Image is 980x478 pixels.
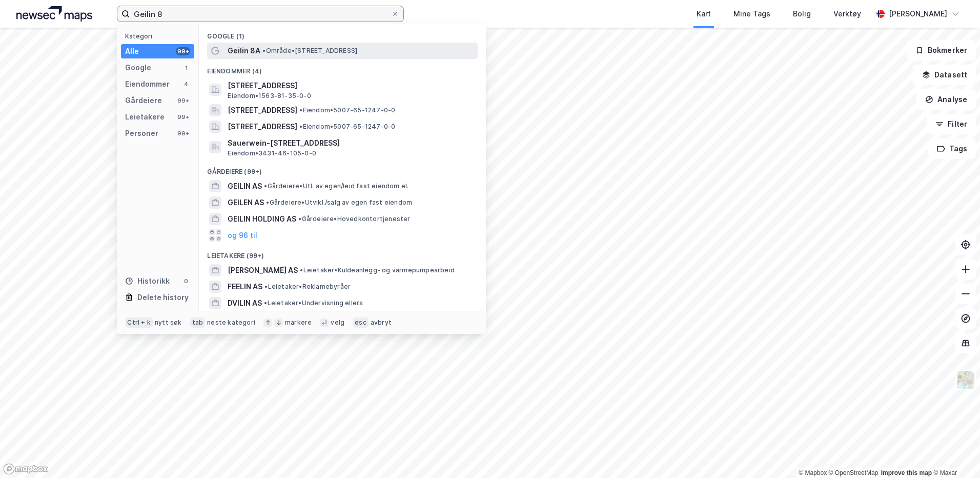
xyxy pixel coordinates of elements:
img: logo.a4113a55bc3d86da70a041830d287a7e.svg [16,6,92,22]
span: Eiendom • 5007-65-1247-0-0 [299,123,395,131]
button: Tags [928,138,976,159]
div: Personer [125,127,158,140]
span: [STREET_ADDRESS] [228,121,297,133]
div: 1 [182,64,190,72]
div: Mine Tags [733,8,770,20]
div: velg [331,318,344,327]
div: esc [353,317,369,328]
input: Søk på adresse, matrikkel, gårdeiere, leietakere eller personer [130,6,391,22]
span: • [299,106,302,114]
span: Eiendom • 1563-81-35-0-0 [228,92,311,100]
div: Kategori [125,32,194,40]
div: Verktøy [833,8,861,20]
div: 0 [182,277,190,285]
div: Alle [125,45,139,57]
span: Eiendom • 5007-65-1247-0-0 [299,106,395,114]
a: Improve this map [881,469,932,476]
div: Gårdeiere (99+) [199,160,486,178]
div: Historikk [125,275,170,287]
div: markere [285,318,312,327]
div: Kart [697,8,711,20]
span: [PERSON_NAME] AS [228,264,298,276]
span: DVILIN AS [228,297,262,309]
button: Bokmerker [907,40,976,61]
div: 99+ [176,113,190,121]
span: Leietaker • Undervisning ellers [264,299,363,307]
span: • [264,299,267,307]
div: tab [190,317,206,328]
a: Mapbox [799,469,827,476]
button: Filter [927,114,976,134]
button: Analyse [916,89,976,110]
div: Google [125,62,151,74]
span: [STREET_ADDRESS] [228,79,474,92]
div: [PERSON_NAME] [889,8,947,20]
div: 99+ [176,129,190,137]
div: Google (1) [199,24,486,43]
span: • [264,182,267,190]
span: Leietaker • Reklamebyråer [264,283,351,291]
div: 99+ [176,47,190,55]
div: Kontrollprogram for chat [929,429,980,478]
span: Gårdeiere • Hovedkontortjenester [298,215,410,223]
span: Sauerwein-[STREET_ADDRESS] [228,137,474,149]
span: GEILIN HOLDING AS [228,213,296,225]
span: FEELIN AS [228,281,262,293]
span: • [266,198,269,206]
div: Eiendommer (4) [199,59,486,77]
div: Leietakere [125,111,165,123]
div: avbryt [371,318,392,327]
img: Z [956,370,975,390]
div: Delete history [137,291,189,304]
div: Ctrl + k [125,317,153,328]
button: og 96 til [228,229,257,242]
div: Gårdeiere [125,94,162,107]
span: • [300,266,303,274]
div: 4 [182,80,190,88]
span: GEILIN AS [228,180,262,192]
span: • [262,47,266,54]
span: • [298,215,301,223]
span: Geilin 8A [228,45,260,57]
div: Eiendommer [125,78,170,90]
span: • [264,283,268,290]
div: 99+ [176,96,190,105]
span: Leietaker • Kuldeanlegg- og varmepumpearbeid [300,266,455,274]
div: nytt søk [155,318,182,327]
span: Område • [STREET_ADDRESS] [262,47,357,55]
span: [STREET_ADDRESS] [228,104,297,116]
div: Bolig [793,8,811,20]
span: GEILEN AS [228,196,264,209]
div: neste kategori [207,318,255,327]
a: Mapbox homepage [3,463,48,475]
a: OpenStreetMap [829,469,879,476]
span: Eiendom • 3431-46-105-0-0 [228,149,316,157]
iframe: Chat Widget [929,429,980,478]
button: Datasett [913,65,976,85]
span: Gårdeiere • Utl. av egen/leid fast eiendom el. [264,182,409,190]
span: Gårdeiere • Utvikl./salg av egen fast eiendom [266,198,412,207]
div: Leietakere (99+) [199,244,486,262]
span: • [299,123,302,130]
